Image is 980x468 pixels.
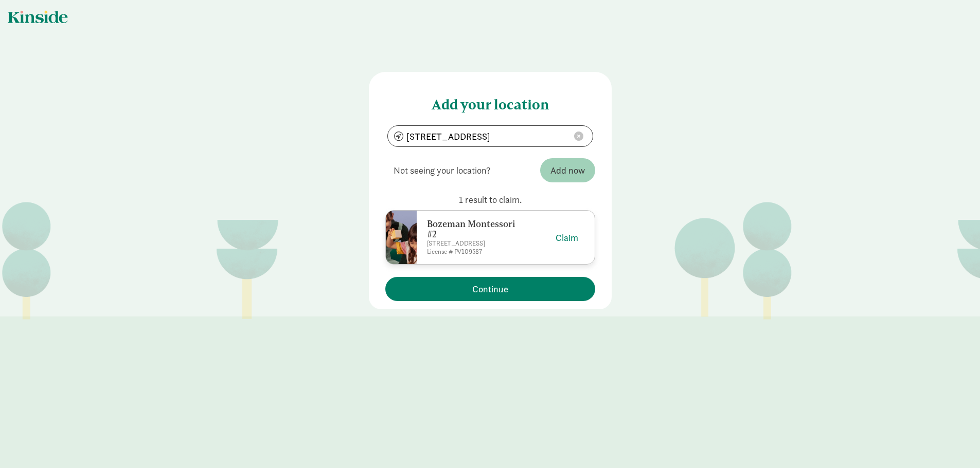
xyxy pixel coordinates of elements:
[427,219,515,239] h6: Bozeman Montessori #2
[929,419,980,468] iframe: Chat Widget
[385,194,595,206] p: 1 result to claim.
[385,88,595,113] h4: Add your location
[385,155,499,185] span: Not seeing your location?
[550,163,585,177] span: Add now
[472,282,508,296] span: Continue
[556,231,578,245] button: Claim
[388,126,593,146] input: Search by address...
[385,277,595,301] button: Continue
[427,248,515,256] p: License # PV109587
[540,158,595,182] button: Add now
[427,239,515,248] p: [STREET_ADDRESS]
